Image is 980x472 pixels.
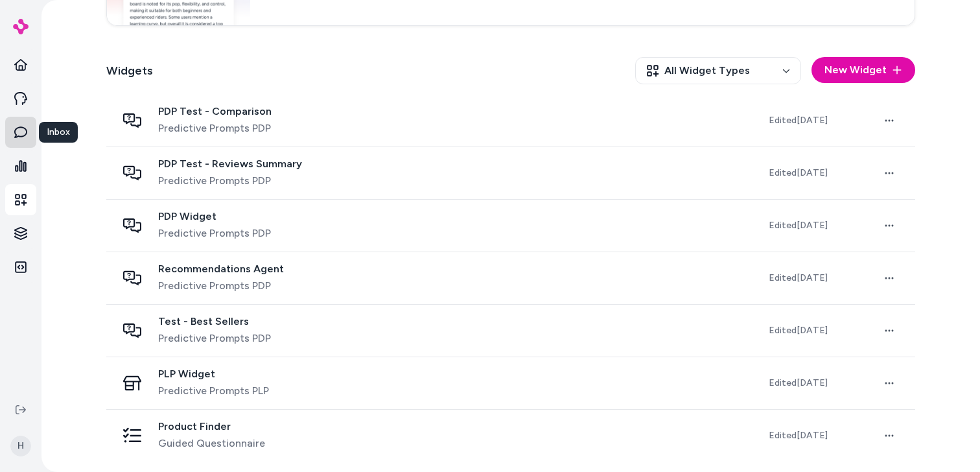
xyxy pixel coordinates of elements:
span: Predictive Prompts PDP [158,121,272,136]
span: Edited [DATE] [769,325,828,336]
span: Edited [DATE] [769,377,828,388]
button: New Widget [811,57,915,83]
span: Recommendations Agent [158,263,284,276]
span: PDP Widget [158,210,271,223]
span: Predictive Prompts PDP [158,278,284,294]
span: Edited [DATE] [769,272,828,283]
span: Guided Questionnaire [158,436,265,451]
span: PDP Test - Reviews Summary [158,158,302,171]
h2: Widgets [106,62,153,80]
span: Edited [DATE] [769,430,828,441]
span: Edited [DATE] [769,115,828,126]
span: PDP Test - Comparison [158,105,272,118]
span: Test - Best Sellers [158,315,271,328]
div: Inbox [39,122,78,143]
span: Predictive Prompts PDP [158,226,271,241]
button: All Widget Types [635,57,801,84]
span: Edited [DATE] [769,167,828,178]
span: H [10,436,31,456]
span: Product Finder [158,420,265,433]
span: Edited [DATE] [769,220,828,231]
span: Predictive Prompts PLP [158,383,269,399]
span: Predictive Prompts PDP [158,173,302,189]
img: alby Logo [13,19,29,34]
button: H [8,425,34,467]
span: PLP Widget [158,368,269,381]
span: Predictive Prompts PDP [158,331,271,346]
